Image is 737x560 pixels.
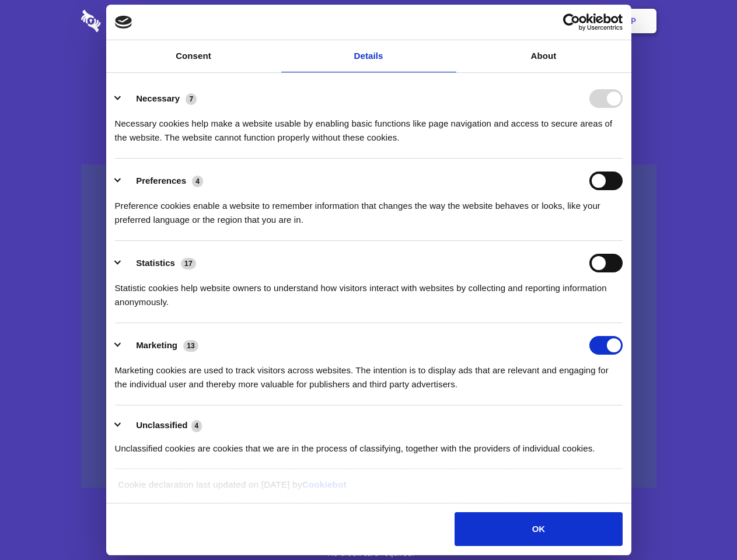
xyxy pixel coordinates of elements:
a: Login [529,3,580,39]
button: Unclassified (4) [115,418,209,433]
a: Contact [473,3,527,39]
img: logo-wordmark-white-trans-d4663122ce5f474addd5e946df7df03e33cb6a1c49d2221995e7729f52c070b2.svg [81,10,181,32]
label: Marketing [136,340,177,350]
button: Preferences (4) [115,171,211,190]
div: Marketing cookies are used to track visitors across websites. The intention is to display ads tha... [115,355,623,391]
div: Preference cookies enable a website to remember information that changes the way the website beha... [115,190,623,227]
span: 7 [186,93,197,105]
span: 4 [192,176,203,187]
img: logo [115,16,132,29]
div: Unclassified cookies are cookies that we are in the process of classifying, together with the pro... [115,433,623,456]
div: Necessary cookies help make a website usable by enabling basic functions like page navigation and... [115,108,623,145]
span: 4 [191,420,202,432]
h4: Auto-redaction of sensitive data, encrypted data sharing and self-destructing private chats. Shar... [81,106,656,145]
a: Details [281,40,456,72]
span: 17 [181,258,196,269]
a: Usercentrics Cookiebot - opens in a new window [521,13,623,31]
button: Necessary (7) [115,89,204,108]
label: Statistics [136,258,175,268]
iframe: Drift Widget Chat Controller [679,502,723,546]
div: Statistic cookies help website owners to understand how visitors interact with websites by collec... [115,272,623,309]
a: Consent [106,40,281,72]
h1: Eliminate Slack Data Loss. [81,52,656,94]
a: About [456,40,631,72]
span: 13 [183,340,198,352]
a: Pricing [343,3,393,39]
div: Cookie declaration last updated on [DATE] by [109,478,628,501]
label: Necessary [136,93,180,103]
a: Cookiebot [302,480,347,489]
label: Preferences [136,176,186,185]
button: Statistics (17) [115,254,204,272]
button: Marketing (13) [115,336,206,355]
button: OK [455,512,622,546]
a: Wistia video thumbnail [81,164,656,488]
